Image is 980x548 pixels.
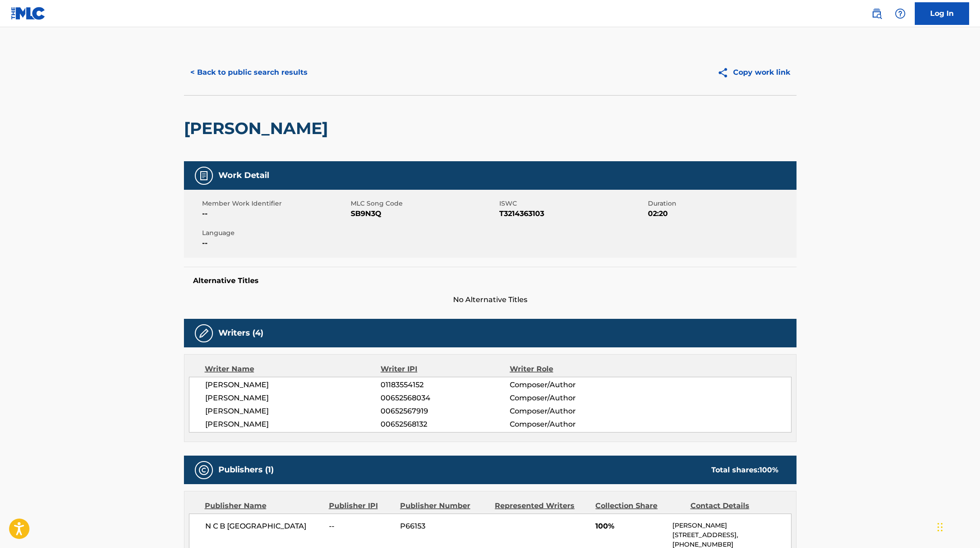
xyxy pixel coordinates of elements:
span: 00652567919 [381,406,509,417]
div: Publisher Number [400,500,488,511]
span: Member Work Identifier [202,199,348,208]
button: < Back to public search results [184,61,314,84]
a: Public Search [868,5,886,23]
span: Composer/Author [510,380,627,390]
span: [PERSON_NAME] [205,419,381,430]
span: SB9N3Q [351,208,497,219]
div: Writer Name [205,364,381,375]
div: Represented Writers [495,500,589,511]
div: Publisher IPI [329,500,393,511]
img: Writers [198,328,209,339]
span: 00652568034 [381,393,509,404]
div: Contact Details [690,500,778,511]
div: Writer Role [510,364,627,375]
span: [PERSON_NAME] [205,393,381,404]
h2: [PERSON_NAME] [184,118,333,139]
div: Drag [937,514,943,541]
span: Composer/Author [510,419,627,430]
div: Writer IPI [381,364,510,375]
span: 01183554152 [381,380,509,390]
h5: Work Detail [218,170,269,181]
div: Collection Share [595,500,683,511]
span: P66153 [400,521,488,532]
iframe: Chat Widget [935,505,980,548]
button: Copy work link [711,61,797,84]
span: N C B [GEOGRAPHIC_DATA] [205,521,323,532]
div: Total shares: [711,465,778,476]
h5: Publishers (1) [218,465,274,475]
span: 100% [595,521,666,532]
span: Composer/Author [510,406,627,417]
span: MLC Song Code [351,199,497,208]
img: search [871,8,882,19]
span: [PERSON_NAME] [205,406,381,417]
h5: Alternative Titles [193,276,787,285]
span: 100 % [759,466,778,474]
p: [PERSON_NAME] [672,521,791,530]
span: Language [202,228,348,238]
p: [STREET_ADDRESS], [672,530,791,540]
span: -- [329,521,393,532]
span: 02:20 [648,208,794,219]
span: -- [202,238,348,249]
h5: Writers (4) [218,328,263,338]
span: Duration [648,199,794,208]
div: Publisher Name [205,500,322,511]
span: ISWC [499,199,646,208]
img: help [895,8,906,19]
a: Log In [915,2,969,25]
span: T3214363103 [499,208,646,219]
span: Composer/Author [510,393,627,404]
div: Help [891,5,909,23]
span: No Alternative Titles [184,294,797,305]
span: 00652568132 [381,419,509,430]
img: MLC Logo [11,7,46,20]
img: Publishers [198,465,209,476]
span: -- [202,208,348,219]
img: Work Detail [198,170,209,181]
img: Copy work link [717,67,733,78]
span: [PERSON_NAME] [205,380,381,390]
